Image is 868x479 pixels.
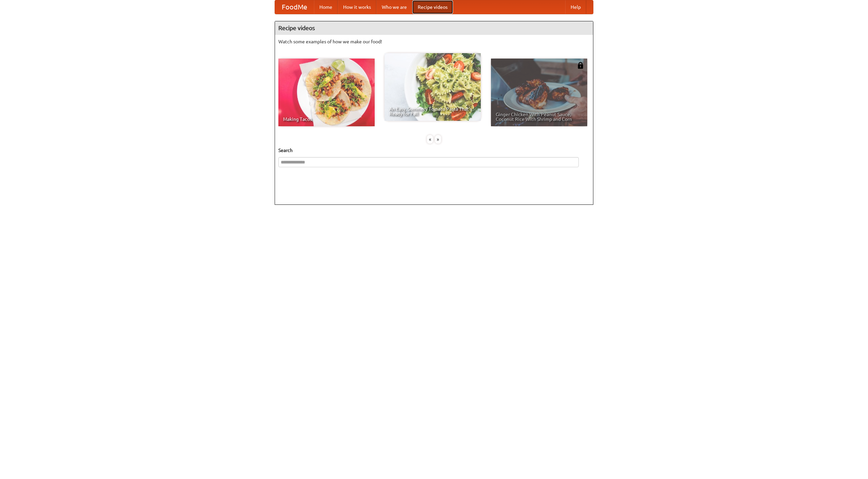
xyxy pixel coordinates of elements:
a: Who we are [376,0,412,14]
a: Recipe videos [412,0,453,14]
span: Making Tacos [283,117,370,122]
h4: Recipe videos [275,21,593,35]
a: Making Tacos [278,59,375,126]
div: « [427,135,433,144]
a: How it works [338,0,376,14]
h5: Search [278,147,590,154]
div: » [435,135,441,144]
span: An Easy, Summery Tomato Pasta That's Ready for Fall [389,107,476,116]
a: Help [565,0,586,14]
a: FoodMe [275,0,314,14]
a: An Easy, Summery Tomato Pasta That's Ready for Fall [384,53,481,121]
p: Watch some examples of how we make our food! [278,38,590,45]
img: 483408.png [577,62,584,69]
a: Home [314,0,338,14]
